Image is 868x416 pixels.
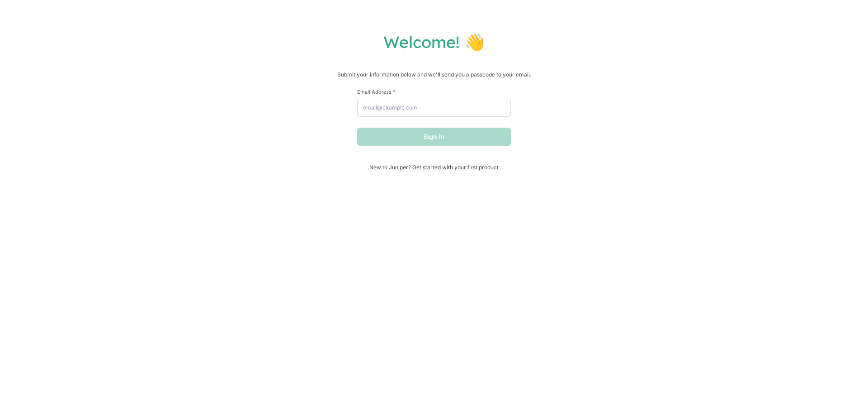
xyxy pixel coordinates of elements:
[393,88,396,95] span: This field is required.
[357,164,511,171] span: New to Juniper? Get started with your first product
[9,70,859,79] p: Submit your information below and we'll send you a passcode to your email.
[9,32,859,52] h1: Welcome! 👋
[357,88,511,95] label: Email Address
[357,99,511,117] input: email@example.com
